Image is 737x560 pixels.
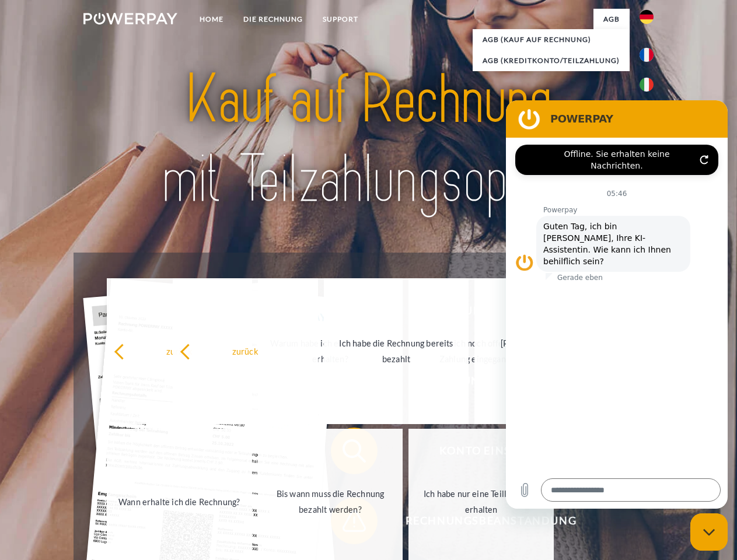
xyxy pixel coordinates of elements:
[190,9,233,30] a: Home
[481,335,613,367] div: [PERSON_NAME] wurde retourniert
[83,13,177,24] img: logo-powerpay-white.svg
[265,486,396,517] div: Bis wann muss die Rechnung bezahlt werden?
[473,50,630,71] a: AGB (Kreditkonto/Teilzahlung)
[640,48,654,62] img: fr
[473,29,630,50] a: AGB (Kauf auf Rechnung)
[593,9,630,30] a: agb
[331,335,462,367] div: Ich habe die Rechnung bereits bezahlt
[111,56,626,223] img: title-powerpay_de.svg
[114,494,245,509] div: Wann erhalte ich die Rechnung?
[233,9,313,30] a: DIE RECHNUNG
[114,343,245,359] div: zurück
[640,78,654,92] img: it
[415,486,547,517] div: Ich habe nur eine Teillieferung erhalten
[640,10,654,24] img: de
[690,513,728,551] iframe: Schaltfläche zum Öffnen des Messaging-Fensters; Konversation läuft
[506,100,728,509] iframe: Messaging-Fenster
[313,9,368,30] a: SUPPORT
[180,343,311,359] div: zurück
